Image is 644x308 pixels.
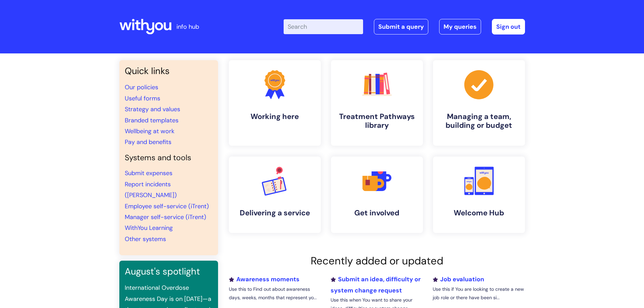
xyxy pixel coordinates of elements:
[229,255,525,267] h2: Recently added or updated
[125,94,160,102] a: Useful forms
[433,60,525,146] a: Managing a team, building or budget
[492,19,525,34] a: Sign out
[125,105,180,113] a: Strategy and values
[176,21,199,32] p: info hub
[125,116,178,124] a: Branded templates
[125,127,174,135] a: Wellbeing at work
[234,112,315,121] h4: Working here
[336,209,418,217] h4: Get involved
[331,60,423,146] a: Treatment Pathways library
[374,19,428,34] a: Submit a query
[229,60,321,146] a: Working here
[125,180,177,199] a: Report incidents ([PERSON_NAME])
[229,285,321,302] p: Use this to Find out about awareness days, weeks, months that represent yo...
[125,266,213,277] h3: August's spotlight
[229,275,300,283] a: Awareness moments
[433,275,484,283] a: Job evaluation
[331,157,423,233] a: Get involved
[234,209,315,217] h4: Delivering a service
[433,157,525,233] a: Welcome Hub
[438,112,520,130] h4: Managing a team, building or budget
[438,209,520,217] h4: Welcome Hub
[336,112,418,130] h4: Treatment Pathways library
[439,19,481,34] a: My queries
[125,235,166,243] a: Other systems
[229,157,321,233] a: Delivering a service
[125,66,213,76] h3: Quick links
[284,19,525,34] div: | -
[125,138,171,146] a: Pay and benefits
[125,202,209,210] a: Employee self-service (iTrent)
[125,224,173,232] a: WithYou Learning
[125,169,172,177] a: Submit expenses
[125,153,213,163] h4: Systems and tools
[125,83,158,91] a: Our policies
[433,285,525,302] p: Use this if You are looking to create a new job role or there have been si...
[284,19,363,34] input: Search
[331,275,421,294] a: Submit an idea, difficulty or system change request
[125,213,206,221] a: Manager self-service (iTrent)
